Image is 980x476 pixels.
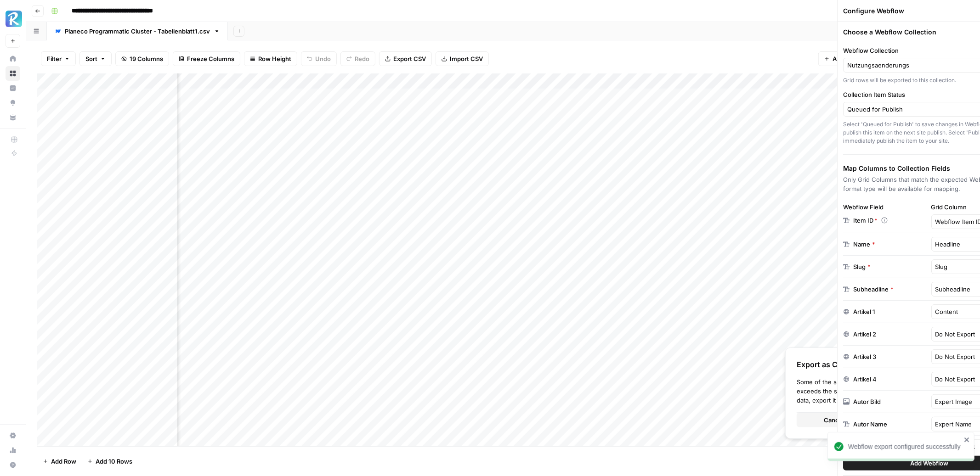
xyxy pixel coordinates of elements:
[79,51,112,66] button: Sort
[843,202,928,212] div: Webflow Field
[833,54,868,63] span: Add Column
[853,262,871,271] div: Slug
[6,11,22,27] img: Radyant Logo
[244,51,297,66] button: Row Height
[355,54,369,63] span: Redo
[6,51,20,66] a: Home
[51,457,76,466] span: Add Row
[258,54,291,63] span: Row Height
[6,458,20,472] button: Help + Support
[393,54,426,63] span: Export CSV
[173,51,240,66] button: Freeze Columns
[115,51,169,66] button: 19 Columns
[450,54,483,63] span: Import CSV
[85,54,97,63] span: Sort
[797,359,950,370] div: Export as CSV?
[187,54,234,63] span: Freeze Columns
[37,454,82,469] button: Add Row
[47,54,62,63] span: Filter
[340,51,375,66] button: Redo
[6,443,20,458] a: Usage
[41,51,76,66] button: Filter
[6,66,20,81] a: Browse
[436,51,489,66] button: Import CSV
[853,307,875,316] div: Artikel 1
[130,54,163,63] span: 19 Columns
[6,95,20,110] a: Opportunities
[964,436,970,443] button: close
[6,81,20,95] a: Insights
[96,457,132,466] span: Add 10 Rows
[853,352,876,361] div: Artikel 3
[853,330,876,339] div: Artikel 2
[47,22,228,40] a: Planeco Programmatic Cluster - Tabellenblatt1.csv
[853,420,887,429] div: Autor Name
[853,375,877,384] div: Artikel 4
[890,285,894,294] span: Required
[797,377,950,405] div: Some of the selected cells contain content that exceeds the size limit for copying. To access the...
[853,397,881,406] div: Autor Bild
[818,51,874,66] button: Add Column
[853,240,875,249] div: Name
[872,240,875,249] span: Required
[65,27,210,36] div: Planeco Programmatic Cluster - Tabellenblatt1.csv
[6,110,20,125] a: Your Data
[874,217,878,224] span: Required
[853,285,894,294] div: Subheadline
[848,442,961,451] div: Webflow export configured successfully
[6,428,20,443] a: Settings
[824,415,844,425] span: Cancel
[853,216,878,225] p: Item ID
[797,413,872,427] button: Cancel
[867,262,871,271] span: Required
[82,454,138,469] button: Add 10 Rows
[301,51,337,66] button: Undo
[6,7,20,30] button: Workspace: Radyant
[379,51,432,66] button: Export CSV
[315,54,331,63] span: Undo
[910,459,948,468] span: Add Webflow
